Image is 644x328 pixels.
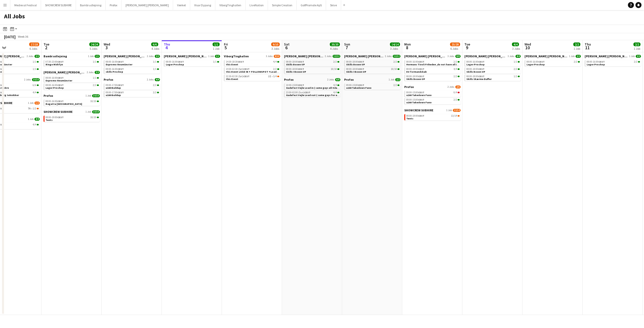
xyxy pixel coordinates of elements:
a: [PERSON_NAME] [PERSON_NAME]3 Jobs4/4 [464,54,521,58]
span: 10/10 [90,100,96,103]
a: 08:00-16:00CEST2/2Lager Proshop [527,60,580,66]
span: Ragatta Aalborg [46,102,82,106]
span: 2 Jobs [448,85,454,88]
span: CEST [358,60,364,63]
span: Hermans Tivoli Friheden ,do not have all info yet [406,63,466,66]
span: Skills I Boxen UP [286,70,306,73]
span: this Event [226,77,238,81]
div: Bambi udlejning1 Job1/107:30-23:00CEST1/1Ringe Midtfyn [44,54,100,70]
a: 08:00-18:00CEST2/2Skills Boxen UP [286,60,339,66]
span: 2/2 [155,55,160,58]
span: u160 Takedown Fano [406,93,432,97]
span: CEST [358,67,364,71]
span: 08:00-18:00 [466,75,485,78]
span: 3/4 [273,75,277,78]
a: 08:00-16:00CEST2/2Hermans Tivoli Friheden ,do not have all info yet [406,60,460,66]
span: 2/2 [153,84,156,86]
span: 23:00-02:00 (Sun) [286,91,310,94]
a: Profox2 Jobs8/8 [284,78,340,81]
span: CEST [57,83,64,87]
span: CEST [243,67,250,71]
span: CEST [478,60,485,63]
span: 09:00-15:00 [406,99,424,101]
span: 08:00-18:00 [346,61,364,63]
a: 10:00-15:00CEST4/4Gadefest Vejle Load in ( same guys all 4 dates ) [286,83,339,89]
span: 0/4 [454,91,457,94]
span: 2I [268,75,271,78]
a: 08:00-18:00CEST2/2Skills Boxen UP [406,75,460,80]
a: 08:00-16:00CEST1/1Expromo Neumünster [46,76,99,82]
button: Skive [326,0,341,10]
span: CEST [117,67,124,71]
span: 08:00-16:00 [106,61,124,63]
div: [PERSON_NAME] [PERSON_NAME]2 Jobs12/1208:00-18:00CEST2/2Skills Boxen UP08:00-18:00CEST10/10Skills... [284,54,340,78]
span: 2/2 [393,61,397,63]
span: Expromo Neumünster [46,79,72,82]
a: 14:30-18:30CEST4/4this Event [226,60,279,66]
a: Profox2 Jobs4/4 [104,78,160,81]
span: 2 Jobs [147,78,154,81]
span: 1/1 [93,61,96,63]
div: [PERSON_NAME] [PERSON_NAME]2 Jobs12/1208:00-18:00CEST2/2Skills Boxen UP08:00-18:00CEST10/10Skills... [344,54,400,78]
span: 2/2 [574,61,577,63]
span: ViborgTinghallen [224,54,249,58]
span: 08:00-18:00 [286,61,304,63]
span: 08:00-18:00 [346,68,364,70]
span: 08:00-18:00 [406,75,424,78]
button: [PERSON_NAME] [PERSON_NAME] [122,0,173,10]
span: CEST [418,60,424,63]
span: 1/1 [514,75,517,78]
span: Skills I Boxen UP [346,70,366,73]
button: GolfPromote ApS [297,0,326,10]
span: u160 Takedown Fano [406,101,432,104]
span: 3 Jobs [448,55,454,58]
span: Tents [46,118,53,122]
span: 10/10 [32,78,40,81]
span: 1 Job [88,55,94,58]
a: 08:00-19:00CEST10/10Tents [46,116,99,121]
span: CEST [418,67,424,71]
span: CEST [478,67,485,71]
button: Visar Dypang [190,0,215,10]
span: Danny Black Luna [164,54,207,58]
span: CEST [243,75,250,78]
span: 10:00-15:00 [286,84,304,86]
span: SHOWCREW SUBHIRE [404,108,433,112]
div: Profox1 Job2/209:00-15:00CEST2/2u160 Takedown Fano [344,78,400,91]
span: 4/4 [515,55,521,58]
span: Expromo Neumünster [106,63,132,66]
span: Profox [404,85,414,89]
span: 2 Jobs [24,78,31,81]
button: SHOWCREW SUBHIRE [41,0,76,10]
span: 22:30-02:30 (Sat) [226,75,250,78]
span: Gadefest Vejle Load out ( same guys for all 4 dates ) [286,93,349,97]
div: Profox2 Jobs2/609:00-15:00CEST0/4u160 Takedown Fano09:00-15:00CEST2/2u160 Takedown Fano [404,85,461,108]
span: CEST [117,91,124,94]
span: 10/10 [391,68,397,70]
span: 2/2 [634,61,637,63]
span: 1/1 [153,68,156,70]
a: Bambi udlejning1 Job1/1 [44,54,100,58]
a: 08:00-16:00CEST1/1Expromo Neumünster [106,60,159,66]
span: 13/14 [453,109,461,112]
span: 1/1 [93,77,96,79]
span: 4/4 [33,91,36,94]
span: Lager Proshop [466,63,485,66]
span: 08:00-16:00 [166,61,184,63]
span: 08:00-18:00 [286,68,304,70]
span: 2/2 [514,68,517,70]
span: 2/2 [93,84,96,86]
span: Skills Boxen UP [286,63,305,66]
span: 2 Jobs [147,55,154,58]
span: 2/2 [273,68,277,70]
span: 3/3 [95,71,100,74]
span: 1 Job [208,55,214,58]
span: 08:00-16:00 [46,84,64,86]
span: Danny Black Luna [404,54,447,58]
a: 09:00-15:00CEST2/2u160 Takedown Fano [346,83,399,89]
a: 23:00-02:00 (Sun)CEST4/4Gadefest Vejle Load out ( same guys for all 4 dates ) [286,91,339,97]
span: 1/1 [153,61,156,63]
a: 08:00-16:00CEST1/1skills Proshop [106,67,159,73]
span: 3 Jobs [508,55,514,58]
span: CEST [298,83,304,87]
